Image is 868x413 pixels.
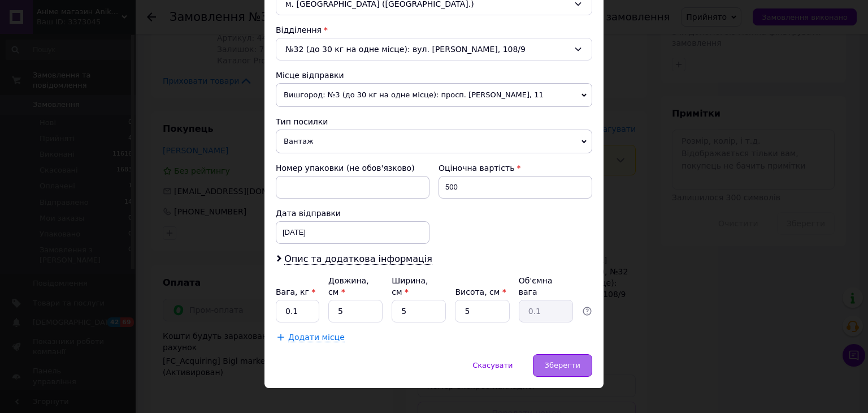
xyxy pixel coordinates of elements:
label: Вага, кг [276,287,315,296]
span: Вантаж [276,130,592,153]
div: Номер упаковки (не обов'язково) [276,162,429,174]
span: Тип посилки [276,117,328,126]
span: Зберегти [545,361,580,369]
span: Вишгород: №3 (до 30 кг на одне місце): просп. [PERSON_NAME], 11 [276,83,592,107]
label: Довжина, см [328,276,369,296]
div: Оціночна вартість [439,162,592,174]
span: Додати місце [288,333,345,342]
label: Ширина, см [392,276,428,296]
div: Об'ємна вага [519,275,573,298]
span: Опис та додаткова інформація [284,253,432,265]
div: №32 (до 30 кг на одне місце): вул. [PERSON_NAME], 108/9 [276,38,592,61]
label: Висота, см [455,287,506,296]
span: Скасувати [472,361,513,369]
div: Відділення [276,24,592,36]
div: Дата відправки [276,208,429,219]
span: Місце відправки [276,71,344,80]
